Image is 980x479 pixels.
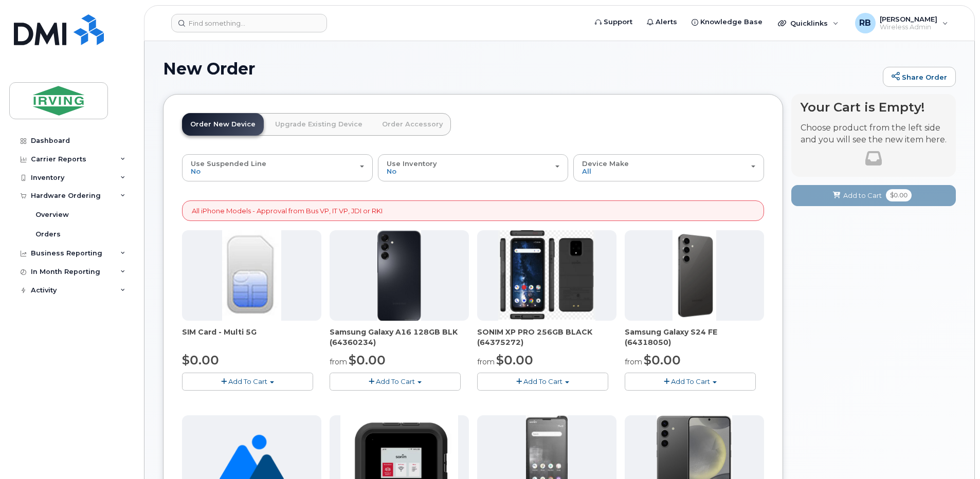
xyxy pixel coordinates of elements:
span: $0.00 [886,189,912,201]
button: Add To Cart [625,373,756,391]
span: Use Suspended Line [191,159,266,168]
span: Add To Cart [376,377,415,385]
img: A16_-_JDI.png [377,230,421,321]
button: Add to Cart $0.00 [791,185,956,206]
div: Samsung Galaxy S24 FE (64318050) [625,327,764,347]
img: s24_fe.png [673,230,716,321]
span: $0.00 [644,353,681,367]
span: All [582,167,591,175]
small: from [330,357,347,366]
small: from [477,357,495,366]
a: Share Order [883,67,956,87]
span: $0.00 [182,353,219,367]
button: Device Make All [573,154,764,181]
button: Add To Cart [330,373,461,391]
h1: New Order [163,60,878,78]
img: 00D627D4-43E9-49B7-A367-2C99342E128C.jpg [222,230,281,321]
button: Add To Cart [182,373,313,391]
span: Add to Cart [843,191,882,200]
button: Use Suspended Line No [182,154,373,181]
span: No [387,167,396,175]
p: Choose product from the left side and you will see the new item here. [801,122,947,146]
span: Device Make [582,159,629,168]
button: Add To Cart [477,373,608,391]
span: Add To Cart [228,377,267,385]
a: Order New Device [182,113,264,136]
button: Use Inventory No [378,154,569,181]
div: SONIM XP PRO 256GB BLACK (64375272) [477,327,616,347]
span: $0.00 [496,353,533,367]
span: Add To Cart [523,377,562,385]
a: Order Accessory [374,113,451,136]
img: SONIM_XP_PRO_-_JDIRVING.png [498,230,595,321]
span: Use Inventory [387,159,437,168]
div: Samsung Galaxy A16 128GB BLK (64360234) [330,327,469,347]
small: from [625,357,642,366]
span: $0.00 [349,353,386,367]
div: SIM Card - Multi 5G [182,327,321,347]
p: All iPhone Models - Approval from Bus VP, IT VP, JDI or RKI [192,206,383,216]
span: No [191,167,201,175]
a: Upgrade Existing Device [267,113,371,136]
span: Add To Cart [671,377,710,385]
h4: Your Cart is Empty! [801,100,947,114]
